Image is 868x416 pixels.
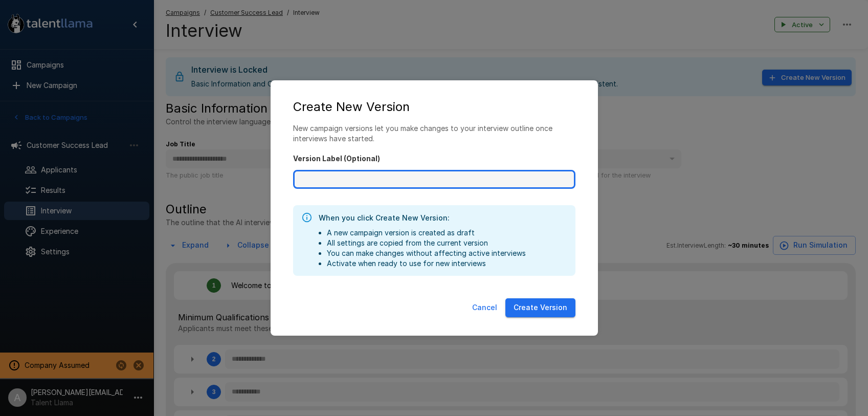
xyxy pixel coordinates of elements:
[468,298,501,317] button: Cancel
[327,228,526,238] li: A new campaign version is created as draft
[505,298,575,317] button: Create Version
[293,123,575,144] p: New campaign versions let you make changes to your interview outline once interviews have started.
[327,238,526,248] li: All settings are copied from the current version
[281,91,588,123] h2: Create New Version
[319,212,526,224] h6: When you click Create New Version:
[327,258,526,269] li: Activate when ready to use for new interviews
[327,248,526,258] li: You can make changes without affecting active interviews
[293,154,575,164] label: Version Label (Optional)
